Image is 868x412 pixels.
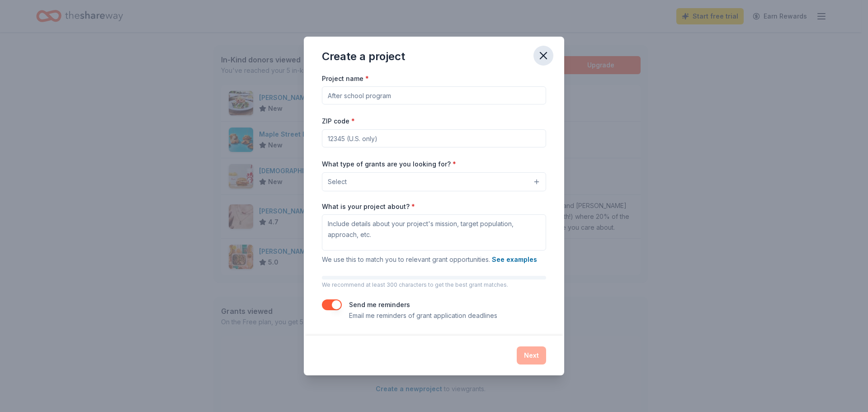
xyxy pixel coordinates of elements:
[322,202,415,211] label: What is your project about?
[322,74,369,83] label: Project name
[322,281,546,289] p: We recommend at least 300 characters to get the best grant matches.
[322,160,456,169] label: What type of grants are you looking for?
[322,49,405,64] div: Create a project
[322,86,546,104] input: After school program
[492,254,537,265] button: See examples
[349,301,410,308] label: Send me reminders
[322,256,537,263] span: We use this to match you to relevant grant opportunities.
[322,129,546,147] input: 12345 (U.S. only)
[349,310,497,321] p: Email me reminders of grant application deadlines
[322,172,546,191] button: Select
[322,117,355,126] label: ZIP code
[328,176,347,187] span: Select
